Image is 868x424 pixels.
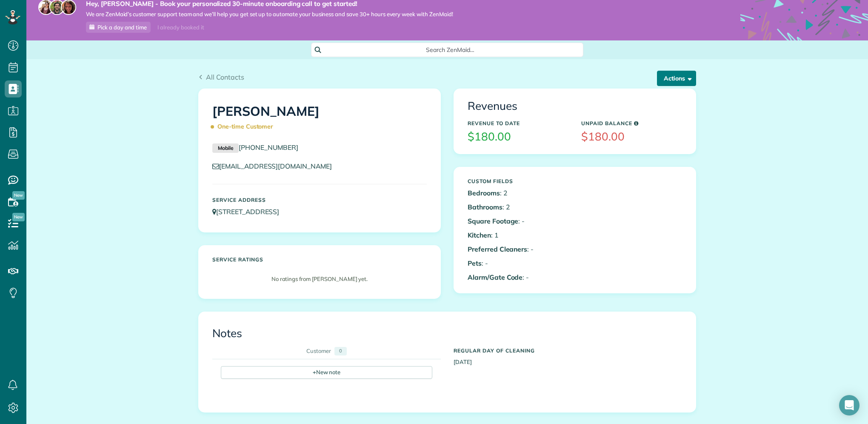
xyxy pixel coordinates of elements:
a: All Contacts [198,72,244,82]
h5: Revenue to Date [468,120,568,126]
small: Mobile [212,143,239,153]
h1: [PERSON_NAME] [212,104,427,134]
b: Alarm/Gate Code [468,273,523,281]
a: Pick a day and time [86,22,151,33]
b: Bathrooms [468,203,503,211]
span: One-time Customer [212,119,277,134]
b: Square Footage [468,217,518,225]
p: : 2 [468,202,568,212]
h3: $180.00 [581,131,682,143]
div: New note [221,366,432,379]
p: : - [468,272,568,282]
h3: Revenues [468,100,682,112]
button: Actions [657,71,696,86]
p: : 1 [468,230,568,240]
b: Preferred Cleaners [468,245,527,253]
p: : - [468,244,568,254]
div: I already booked it [152,22,209,33]
h5: Service ratings [212,257,427,262]
div: Customer [306,347,331,355]
h5: Service Address [212,197,427,203]
span: All Contacts [206,73,244,81]
span: + [313,368,316,376]
b: Pets [468,259,482,267]
div: Open Intercom Messenger [839,395,859,415]
p: No ratings from [PERSON_NAME] yet. [217,275,423,283]
a: [EMAIL_ADDRESS][DOMAIN_NAME] [212,162,340,170]
div: [DATE] [447,344,688,366]
span: New [12,191,25,200]
h5: Unpaid Balance [581,120,682,126]
a: [STREET_ADDRESS] [212,207,287,216]
span: We are ZenMaid’s customer support team and we’ll help you get set up to automate your business an... [86,11,453,18]
b: Kitchen [468,231,491,239]
h5: Custom Fields [468,178,568,184]
b: Bedrooms [468,189,500,197]
span: Pick a day and time [97,24,147,31]
h5: Regular day of cleaning [454,348,682,353]
p: : 2 [468,188,568,198]
span: New [12,213,25,221]
div: 0 [334,347,347,355]
a: Mobile[PHONE_NUMBER] [212,143,298,152]
h3: Notes [212,327,682,340]
p: : - [468,258,568,268]
p: : - [468,216,568,226]
h3: $180.00 [468,131,568,143]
